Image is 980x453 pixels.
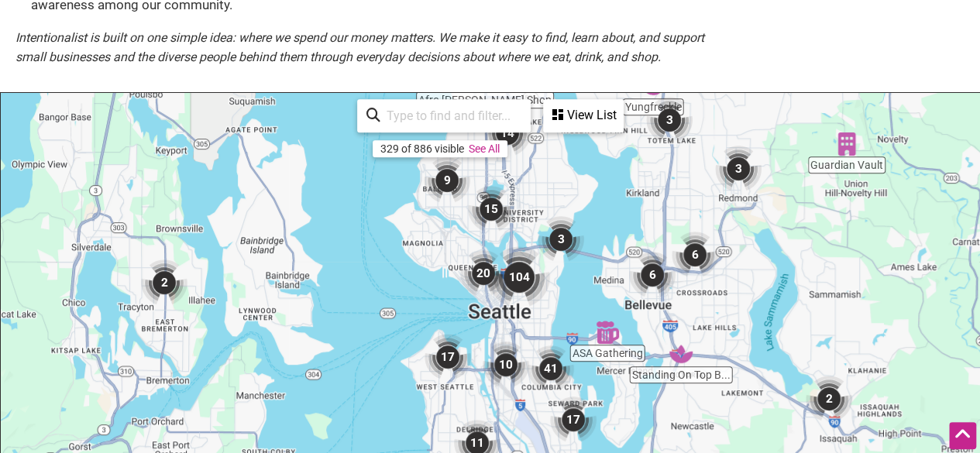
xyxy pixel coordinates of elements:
[646,97,693,143] div: 3
[949,422,976,449] div: Scroll Back to Top
[545,101,622,130] div: View List
[488,246,550,308] div: 104
[550,396,597,443] div: 17
[538,216,584,263] div: 3
[424,157,470,204] div: 9
[715,146,762,192] div: 3
[380,101,521,131] input: Type to find and filter...
[468,186,514,232] div: 15
[483,341,529,388] div: 10
[835,132,858,156] div: Guardian Vault
[629,252,676,298] div: 6
[672,232,718,278] div: 6
[669,342,693,365] div: Standing On Top Barbershop
[469,142,500,155] a: See All
[357,99,531,132] div: Type to search and filter
[806,376,852,422] div: 2
[528,345,574,392] div: 41
[380,142,464,155] div: 329 of 886 visible
[141,259,187,306] div: 2
[460,250,507,297] div: 20
[15,30,704,65] em: Intentionalist is built on one simple idea: where we spend our money matters. We make it easy to ...
[425,334,471,380] div: 17
[543,99,624,132] div: See a list of the visible businesses
[596,321,619,344] div: ASA Gathering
